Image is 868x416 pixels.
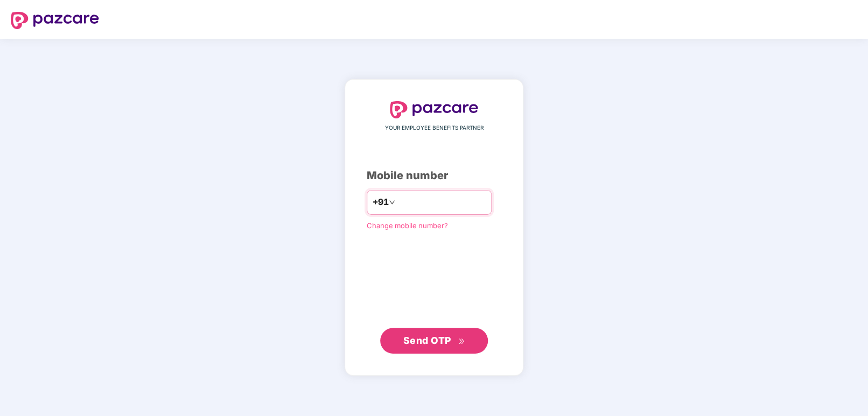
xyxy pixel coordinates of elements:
[380,328,488,354] button: Send OTPdouble-right
[390,101,478,118] img: logo
[373,195,389,209] span: +91
[367,221,448,230] a: Change mobile number?
[458,338,465,345] span: double-right
[403,335,451,346] span: Send OTP
[367,167,501,184] div: Mobile number
[11,12,99,29] img: logo
[389,199,395,206] span: down
[385,124,484,132] span: YOUR EMPLOYEE BENEFITS PARTNER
